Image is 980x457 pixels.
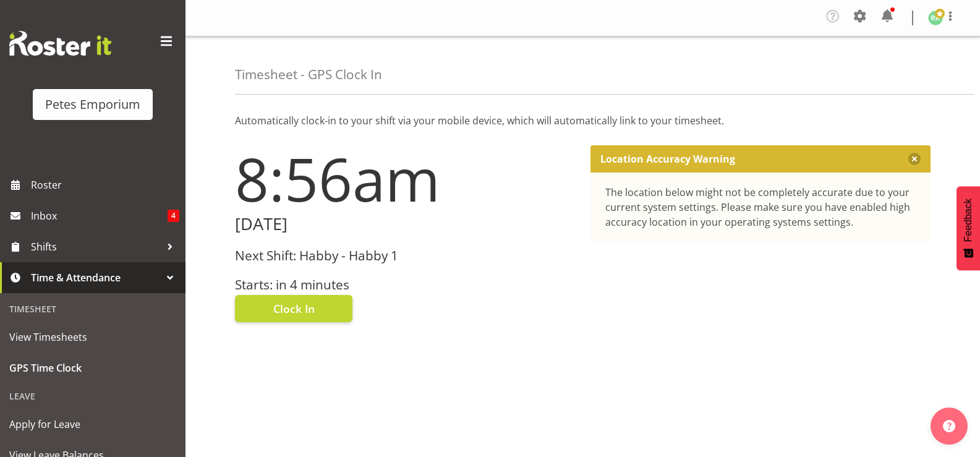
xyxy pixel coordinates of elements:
span: Time & Attendance [31,268,161,287]
span: GPS Time Clock [9,359,176,377]
button: Feedback - Show survey [957,186,980,270]
span: Roster [31,176,179,194]
div: Leave [3,383,182,409]
h4: Timesheet - GPS Clock In [235,67,382,82]
h3: Starts: in 4 minutes [235,278,576,292]
span: 4 [168,210,179,222]
span: Shifts [31,237,161,256]
img: help-xxl-2.png [943,420,955,432]
p: Automatically clock-in to your shift via your mobile device, which will automatically link to you... [235,113,931,128]
span: Inbox [31,207,168,225]
div: Timesheet [3,296,182,322]
a: Apply for Leave [3,409,182,440]
a: GPS Time Clock [3,352,182,383]
h3: Next Shift: Habby - Habby 1 [235,249,576,263]
span: View Timesheets [9,328,176,346]
div: The location below might not be completely accurate due to your current system settings. Please m... [605,185,916,229]
button: Close message [908,153,921,165]
button: Clock In [235,295,352,322]
span: Feedback [963,199,974,242]
h2: [DATE] [235,215,576,234]
img: Rosterit website logo [9,31,111,56]
img: ruth-robertson-taylor722.jpg [928,11,943,25]
span: Apply for Leave [9,415,176,434]
div: Petes Emporium [45,95,140,114]
p: Location Accuracy Warning [600,153,735,165]
a: View Timesheets [3,322,182,352]
h1: 8:56am [235,145,576,212]
span: Clock In [273,301,315,317]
